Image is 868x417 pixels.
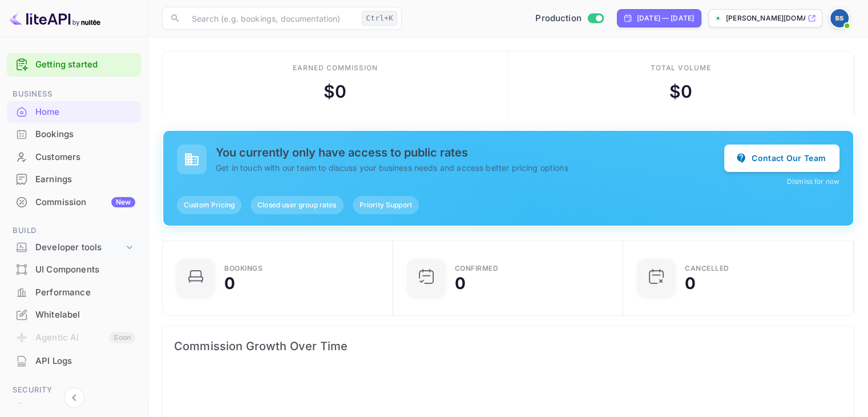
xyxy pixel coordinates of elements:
[35,308,135,322] div: Whitelabel
[535,12,582,25] span: Production
[637,13,694,23] div: [DATE] — [DATE]
[650,63,711,73] div: Total volume
[685,265,729,272] div: CANCELLED
[35,58,135,71] a: Getting started
[177,200,241,210] span: Custom Pricing
[7,146,141,169] div: Customers
[324,79,346,105] div: $ 0
[7,259,141,281] div: UI Components
[7,88,141,101] span: Business
[353,200,419,210] span: Priority Support
[830,9,849,27] img: Brian Savidge
[7,259,141,280] a: UI Components
[216,162,724,174] p: Get in touch with our team to discuss your business needs and access better pricing options
[7,224,141,237] span: Build
[174,337,842,355] span: Commission Growth Over Time
[7,101,141,123] div: Home
[7,191,141,212] a: CommissionNew
[787,177,839,187] button: Dismiss for now
[7,123,141,145] a: Bookings
[726,13,805,23] p: [PERSON_NAME][DOMAIN_NAME]...
[35,106,135,119] div: Home
[455,275,466,291] div: 0
[7,191,141,214] div: CommissionNew
[531,12,608,25] div: Switch to Sandbox mode
[35,128,135,141] div: Bookings
[7,350,141,372] div: API Logs
[669,79,692,105] div: $ 0
[111,197,135,207] div: New
[7,384,141,396] span: Security
[7,146,141,167] a: Customers
[35,196,135,209] div: Commission
[7,304,141,325] a: Whitelabel
[7,123,141,146] div: Bookings
[185,7,357,30] input: Search (e.g. bookings, documentation)
[9,9,100,27] img: LiteAPI logo
[35,241,124,254] div: Developer tools
[224,275,235,291] div: 0
[35,401,135,414] div: Team management
[7,282,141,303] a: Performance
[35,151,135,164] div: Customers
[64,387,84,408] button: Collapse navigation
[35,355,135,368] div: API Logs
[7,169,141,190] a: Earnings
[7,238,141,258] div: Developer tools
[224,265,263,272] div: Bookings
[7,304,141,326] div: Whitelabel
[724,145,839,172] button: Contact Our Team
[216,146,724,159] h5: You currently only have access to public rates
[35,286,135,299] div: Performance
[293,63,377,73] div: Earned commission
[251,200,343,210] span: Closed user group rates
[7,169,141,191] div: Earnings
[7,101,141,122] a: Home
[685,275,696,291] div: 0
[35,173,135,186] div: Earnings
[362,11,397,26] div: Ctrl+K
[35,263,135,276] div: UI Components
[7,53,141,77] div: Getting started
[455,265,499,272] div: Confirmed
[7,282,141,304] div: Performance
[7,350,141,371] a: API Logs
